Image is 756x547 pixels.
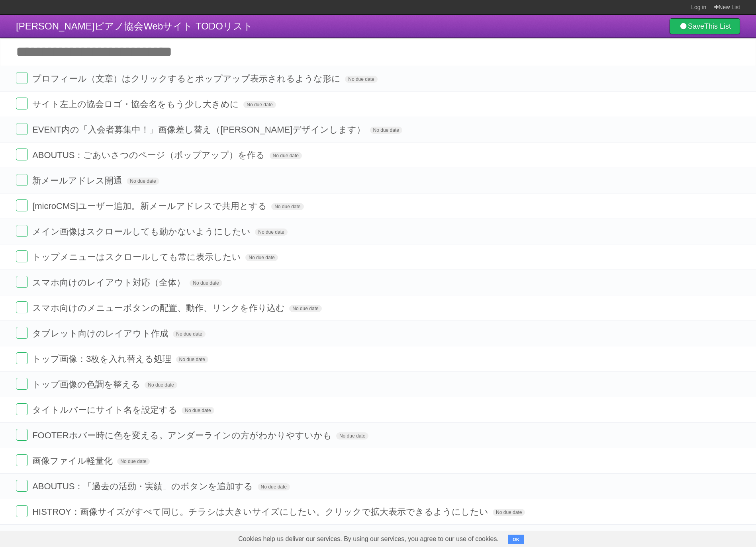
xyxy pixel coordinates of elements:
[670,18,740,34] a: SaveThis List
[32,99,241,109] span: サイト左上の協会ロゴ・協会名をもう少し大きめに
[32,405,179,415] span: タイトルバーにサイト名を設定する
[508,535,524,544] button: OK
[16,301,28,313] label: Done
[32,481,255,491] span: ABOUTUS：「過去の活動・実績」のボタンを追加する
[271,203,304,210] span: No due date
[16,327,28,339] label: Done
[16,352,28,364] label: Done
[32,277,187,287] span: スマホ向けのレイアウト対応（全体）
[16,250,28,262] label: Done
[16,21,253,31] span: [PERSON_NAME]ピアノ協会Webサイト TODOリスト
[32,507,490,517] span: HISTROY：画像サイズがすべて同じ。チラシは大きいサイズにしたい。クリックで拡大表示できるようにしたい
[32,328,170,338] span: タブレット向けのレイアウト作成
[16,378,28,390] label: Done
[32,303,287,313] span: スマホ向けのメニューボタンの配置、動作、リンクを作り込む
[230,531,507,547] span: Cookies help us deliver our services. By using our services, you agree to our use of cookies.
[32,176,124,186] span: 新メールアドレス開通
[16,98,28,109] label: Done
[255,229,287,236] span: No due date
[16,148,28,160] label: Done
[117,458,149,465] span: No due date
[16,123,28,135] label: Done
[270,152,302,159] span: No due date
[32,430,334,440] span: FOOTERホバー時に色を変える。アンダーラインの方がわかりやすいかも
[145,381,177,389] span: No due date
[289,305,321,312] span: No due date
[258,483,290,490] span: No due date
[16,72,28,84] label: Done
[32,456,115,466] span: 画像ファイル軽量化
[345,76,377,83] span: No due date
[32,379,142,389] span: トップ画像の色調を整える
[16,454,28,466] label: Done
[16,225,28,237] label: Done
[16,480,28,492] label: Done
[370,127,402,134] span: No due date
[336,432,368,440] span: No due date
[32,150,267,160] span: ABOUTUS：ごあいさつのページ（ポップアップ）を作る
[16,429,28,441] label: Done
[190,279,222,287] span: No due date
[704,22,731,30] b: This List
[493,509,525,516] span: No due date
[32,201,269,211] span: [microCMS]ユーザー追加。新メールアドレスで共用とする
[243,101,276,108] span: No due date
[32,74,343,84] span: プロフィール（文章）はクリックするとポップアップ表示されるような形に
[173,330,205,338] span: No due date
[16,199,28,211] label: Done
[32,227,253,236] span: メイン画像はスクロールしても動かないようにしたい
[16,505,28,517] label: Done
[127,178,159,185] span: No due date
[32,125,367,135] span: EVENT内の「入会者募集中！」画像差し替え（[PERSON_NAME]デザインします）
[182,407,214,414] span: No due date
[16,276,28,288] label: Done
[32,354,173,364] span: トップ画像：3枚を入れ替える処理
[16,403,28,415] label: Done
[176,356,208,363] span: No due date
[245,254,278,261] span: No due date
[16,174,28,186] label: Done
[32,252,243,262] span: トップメニューはスクロールしても常に表示したい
